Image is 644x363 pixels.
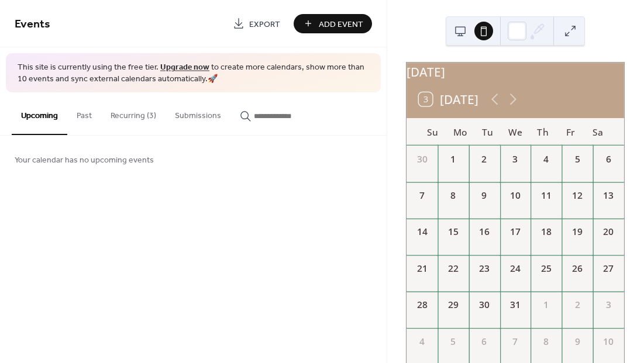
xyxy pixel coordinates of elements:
div: 2 [571,298,584,312]
div: 9 [477,189,491,202]
div: 31 [509,298,522,312]
div: We [502,118,529,146]
div: 4 [415,335,429,348]
div: 5 [571,153,584,166]
div: 6 [602,153,615,166]
button: Past [67,92,101,134]
div: 25 [540,262,553,275]
div: 18 [540,226,553,239]
div: 14 [415,226,429,239]
div: 30 [477,298,491,312]
div: 7 [415,189,429,202]
div: 15 [446,226,460,239]
div: 3 [602,298,615,312]
span: This site is currently using the free tier. to create more calendars, show more than 10 events an... [18,62,369,85]
div: 29 [446,298,460,312]
div: Su [419,118,446,146]
div: 10 [602,335,615,348]
button: Recurring (3) [101,92,166,134]
div: 8 [540,335,553,348]
div: 17 [509,226,522,239]
div: 1 [540,298,553,312]
div: 21 [415,262,429,275]
div: [DATE] [407,63,624,81]
div: Fr [557,118,584,146]
div: 10 [509,189,522,202]
div: 23 [477,262,491,275]
span: Add Event [319,18,363,30]
button: Add Event [294,14,372,33]
div: 3 [509,153,522,166]
div: Sa [584,118,612,146]
div: 24 [509,262,522,275]
div: 9 [571,335,584,348]
div: 26 [571,262,584,275]
button: 3[DATE] [414,89,484,110]
div: 20 [602,226,615,239]
div: 19 [571,226,584,239]
button: Upcoming [12,92,67,135]
div: 2 [477,153,491,166]
div: Mo [446,118,474,146]
div: 6 [477,335,491,348]
div: 22 [446,262,460,275]
div: 1 [446,153,460,166]
div: 11 [540,189,553,202]
div: 27 [602,262,615,275]
span: Events [15,13,50,36]
span: Your calendar has no upcoming events [15,154,154,167]
span: Export [249,18,280,30]
div: 4 [540,153,553,166]
a: Export [224,14,289,33]
a: Upgrade now [160,60,209,75]
div: 30 [415,153,429,166]
div: 12 [571,189,584,202]
div: 13 [602,189,615,202]
div: Th [529,118,557,146]
div: Tu [474,118,502,146]
div: 5 [446,335,460,348]
div: 7 [509,335,522,348]
div: 8 [446,189,460,202]
div: 28 [415,298,429,312]
div: 16 [477,226,491,239]
button: Submissions [166,92,230,134]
